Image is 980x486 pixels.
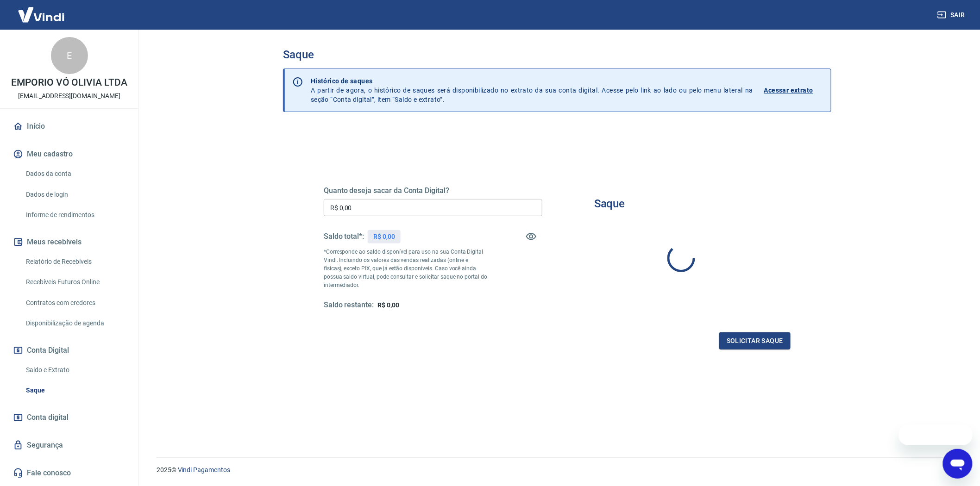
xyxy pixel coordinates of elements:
[11,144,127,164] button: Meu cadastro
[594,197,625,210] h3: Saque
[899,425,973,445] iframe: Mensagem da empresa
[22,273,127,292] a: Recebíveis Futuros Online
[324,300,374,310] h5: Saldo restante:
[22,361,127,380] a: Saldo e Extrato
[22,293,127,312] a: Contratos com credores
[11,435,127,455] a: Segurança
[11,463,127,483] a: Fale conosco
[324,186,542,195] h5: Quanto deseja sacar da Conta Digital?
[11,78,127,87] p: EMPORIO VÓ OLIVIA LTDA
[11,116,127,137] a: Início
[11,0,71,29] img: Vindi
[11,407,127,428] a: Conta digital
[178,466,230,474] a: Vindi Pagamentos
[27,411,69,424] span: Conta digital
[22,252,127,271] a: Relatório de Recebíveis
[377,301,399,309] span: R$ 0,00
[51,37,88,74] div: E
[22,164,127,183] a: Dados da conta
[943,449,973,479] iframe: Botão para abrir a janela de mensagens
[719,332,791,349] button: Solicitar saque
[22,314,127,333] a: Disponibilização de agenda
[22,185,127,204] a: Dados de login
[936,6,969,24] button: Sair
[11,232,127,252] button: Meus recebíveis
[764,76,823,104] a: Acessar extrato
[22,206,127,224] a: Informe de rendimentos
[283,48,831,61] h3: Saque
[764,86,813,95] p: Acessar extrato
[22,381,127,400] a: Saque
[11,340,127,361] button: Conta Digital
[311,76,753,86] p: Histórico de saques
[324,248,488,289] p: *Corresponde ao saldo disponível para uso na sua Conta Digital Vindi. Incluindo os valores das ve...
[373,232,395,242] p: R$ 0,00
[157,465,958,475] p: 2025 ©
[324,232,364,241] h5: Saldo total*:
[18,91,120,101] p: [EMAIL_ADDRESS][DOMAIN_NAME]
[311,76,753,104] p: A partir de agora, o histórico de saques será disponibilizado no extrato da sua conta digital. Ac...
